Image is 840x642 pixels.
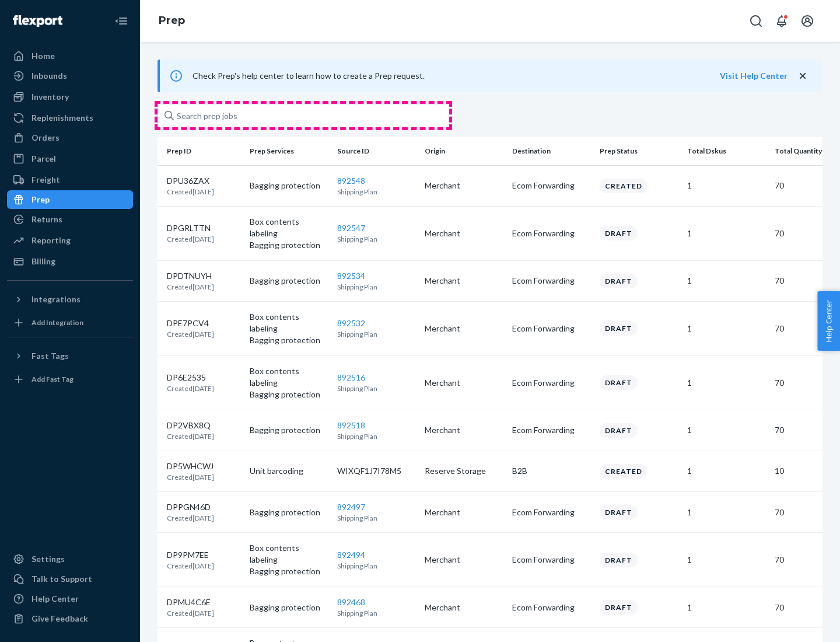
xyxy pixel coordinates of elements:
[337,420,365,430] a: 892518
[7,290,133,309] button: Integrations
[32,573,92,585] div: Talk to Support
[337,597,365,607] a: 892468
[687,602,765,613] p: 1
[32,194,50,205] div: Prep
[32,553,65,565] div: Settings
[687,323,765,334] p: 1
[7,589,133,608] a: Help Center
[425,323,503,334] p: Merchant
[7,149,133,168] a: Parcel
[720,70,787,82] button: Visit Help Center
[32,132,60,144] div: Orders
[7,88,133,106] a: Inventory
[512,275,590,287] p: Ecom Forwarding
[600,600,638,615] div: Draft
[332,137,420,165] th: Source ID
[167,513,214,523] p: Created [DATE]
[167,561,214,571] p: Created [DATE]
[337,329,415,339] p: Shipping Plan
[508,137,595,165] th: Destination
[32,112,93,124] div: Replenishments
[7,109,133,127] a: Replenishments
[7,550,133,568] a: Settings
[32,214,62,225] div: Returns
[7,67,133,85] a: Inbounds
[167,317,214,329] p: DPE7PCV4
[167,282,214,292] p: Created [DATE]
[817,291,840,351] button: Help Center
[167,329,214,339] p: Created [DATE]
[425,424,503,436] p: Merchant
[32,613,88,624] div: Give Feedback
[250,566,328,577] p: Bagging protection
[687,180,765,191] p: 1
[425,465,503,477] p: Reserve Storage
[250,465,328,477] p: Unit barcoding
[250,311,328,334] p: Box contents labeling
[512,323,590,334] p: Ecom Forwarding
[337,561,415,571] p: Shipping Plan
[600,505,638,519] div: Draft
[425,602,503,613] p: Merchant
[167,372,214,383] p: DP6E2535
[7,231,133,250] a: Reporting
[600,553,638,567] div: Draft
[167,175,214,187] p: DPU36ZAX
[687,424,765,436] p: 1
[687,275,765,287] p: 1
[7,170,133,189] a: Freight
[337,431,415,441] p: Shipping Plan
[7,47,133,65] a: Home
[337,372,365,382] a: 892516
[337,513,415,523] p: Shipping Plan
[337,176,365,186] a: 892548
[337,383,415,393] p: Shipping Plan
[32,294,80,305] div: Integrations
[600,375,638,390] div: Draft
[7,609,133,628] button: Give Feedback
[425,180,503,191] p: Merchant
[32,593,79,605] div: Help Center
[337,187,415,197] p: Shipping Plan
[512,228,590,239] p: Ecom Forwarding
[250,424,328,436] p: Bagging protection
[167,460,214,472] p: DP5WHCWJ
[687,507,765,518] p: 1
[250,507,328,518] p: Bagging protection
[797,70,808,82] button: close
[7,190,133,209] a: Prep
[337,608,415,618] p: Shipping Plan
[512,554,590,566] p: Ecom Forwarding
[13,15,62,27] img: Flexport logo
[32,317,83,327] div: Add Integration
[245,137,332,165] th: Prep Services
[167,234,214,244] p: Created [DATE]
[337,234,415,244] p: Shipping Plan
[600,226,638,240] div: Draft
[744,9,768,33] button: Open Search Box
[337,282,415,292] p: Shipping Plan
[7,347,133,365] button: Fast Tags
[425,554,503,566] p: Merchant
[167,472,214,482] p: Created [DATE]
[32,91,69,103] div: Inventory
[167,596,214,608] p: DPMU4C6E
[600,423,638,438] div: Draft
[167,187,214,197] p: Created [DATE]
[167,222,214,234] p: DPGRLTTN
[157,104,449,127] input: Search prep jobs
[682,137,770,165] th: Total Dskus
[32,235,71,246] div: Reporting
[512,507,590,518] p: Ecom Forwarding
[687,377,765,389] p: 1
[7,313,133,332] a: Add Integration
[250,542,328,566] p: Box contents labeling
[110,9,133,33] button: Close Navigation
[7,570,133,588] a: Talk to Support
[167,420,214,431] p: DP2VBX8Q
[167,270,214,282] p: DPDTNUYH
[7,210,133,229] a: Returns
[512,377,590,389] p: Ecom Forwarding
[32,256,55,267] div: Billing
[7,252,133,271] a: Billing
